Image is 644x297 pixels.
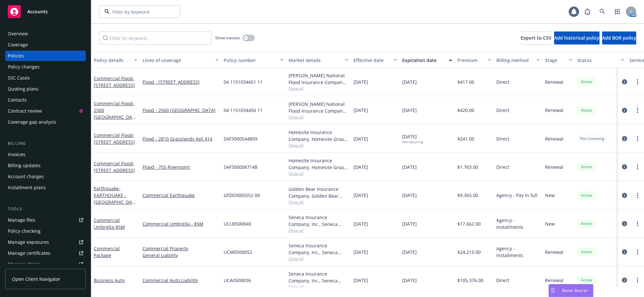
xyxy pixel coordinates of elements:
a: Commercial Umbrella - $5M [142,220,218,227]
span: Renewal [545,135,563,142]
span: [DATE] [402,277,417,284]
span: Active [580,79,593,85]
div: Expiration date [402,57,445,64]
div: Coverage gap analysis [8,117,56,127]
a: Contract review [5,106,86,116]
span: [DATE] [402,220,417,227]
span: [DATE] [353,249,368,255]
div: Policies [8,51,24,61]
div: Seneca Insurance Company, Inc., Seneca Insurance Company, Amwins [289,270,348,284]
a: Contacts [5,95,86,105]
span: [DATE] [353,192,368,199]
span: $420.00 [457,107,474,114]
a: Report a Bug [581,5,594,18]
span: Show all [289,228,348,233]
a: Flood - 755 Riverpoint [142,164,218,170]
a: Account charges [5,171,86,182]
a: Policies [5,51,86,61]
a: circleInformation [621,163,628,171]
span: Direct [496,79,509,85]
a: Business Auto [94,277,125,283]
div: Contract review [8,106,42,116]
span: Show all [289,171,348,176]
div: Golden Bear Insurance Company, Golden Bear Insurance Company, Amwins [289,186,348,199]
div: Policy changes [8,62,40,72]
span: GFD03005552-00 [224,192,260,199]
span: Show all [289,142,348,148]
span: Agency - Installments [496,245,540,259]
input: Filter by keyword [110,8,167,15]
button: Expiration date [400,52,455,68]
span: Add historical policy [554,35,600,41]
a: more [634,276,641,284]
span: [DATE] [402,192,417,199]
span: Renewal [545,79,563,85]
span: [DATE] [402,249,417,255]
span: $17,662.00 [457,220,481,227]
a: circleInformation [621,220,628,228]
a: more [634,192,641,199]
button: Lines of coverage [140,52,221,68]
a: more [634,106,641,114]
span: Direct [496,277,509,284]
div: SSC Cases [8,73,30,83]
div: Installment plans [8,182,46,193]
span: Active [580,107,593,113]
span: [DATE] [353,107,368,114]
span: [DATE] [353,277,368,284]
button: Add historical policy [554,31,600,44]
span: $1,763.00 [457,164,478,170]
a: Commercial Package [94,245,120,258]
span: Nova Assist [562,288,588,293]
span: [DATE] [402,79,417,85]
a: Invoices [5,149,86,160]
a: Commercial Umbrella [94,217,125,230]
a: Commercial Flood [94,132,135,145]
a: more [634,135,641,142]
span: [DATE] [353,79,368,85]
span: Show all [289,256,348,261]
span: Accounts [27,9,48,14]
span: $241.00 [457,135,474,142]
button: Add BOR policy [602,31,636,44]
span: New [545,220,555,227]
span: Renewal [545,277,563,284]
a: more [634,78,641,86]
div: Market details [289,57,341,64]
div: Contacts [8,95,27,105]
a: Switch app [611,5,624,18]
a: circleInformation [621,276,628,284]
button: Nova Assist [549,284,593,297]
a: Policy changes [5,62,86,72]
span: [DATE] [402,133,423,144]
span: Show inactive [215,35,240,41]
div: Policy number [224,57,276,64]
a: Installment plans [5,182,86,193]
div: Manage files [8,215,35,225]
a: circleInformation [621,192,628,199]
div: Overview [8,29,28,39]
span: Direct [496,164,509,170]
span: Export to CSV [521,35,551,41]
span: Show all [289,86,348,91]
a: Flood - 2560 [GEOGRAPHIC_DATA] [142,107,218,114]
span: - $5M [114,224,125,230]
span: 04 1151034451 11 [224,79,263,85]
span: UCU0500040 [224,220,251,227]
div: Billing updates [8,160,41,171]
span: $9,365.00 [457,192,478,199]
a: Policy checking [5,226,86,236]
span: Show all [289,199,348,205]
span: Show all [289,114,348,120]
a: Manage certificates [5,248,86,258]
span: [DATE] [353,164,368,170]
span: Renewal [545,107,563,114]
div: Tools [5,206,86,212]
button: Export to CSV [521,31,551,44]
a: Commercial Property [142,245,218,252]
a: circleInformation [621,106,628,114]
span: [DATE] [353,135,368,142]
div: Effective date [353,57,390,64]
div: Invoices [8,149,25,160]
span: Renewal [545,249,563,255]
